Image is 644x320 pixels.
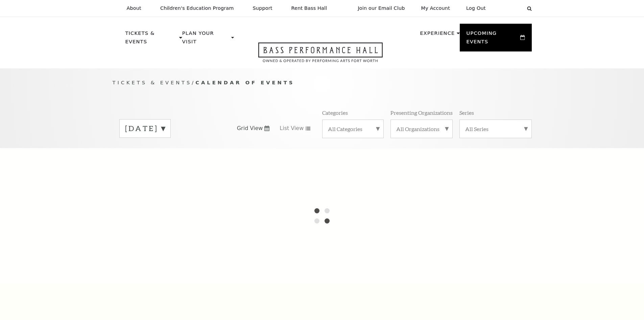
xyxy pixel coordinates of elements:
[420,29,455,41] p: Experience
[280,125,304,132] span: List View
[113,80,192,85] span: Tickets & Events
[322,109,348,116] p: Categories
[195,80,294,85] span: Calendar of Events
[125,29,178,50] p: Tickets & Events
[465,125,526,132] label: All Series
[467,29,519,50] p: Upcoming Events
[182,29,230,50] p: Plan Your Visit
[127,5,141,11] p: About
[396,125,447,132] label: All Organizations
[160,5,234,11] p: Children's Education Program
[125,123,165,134] label: [DATE]
[291,5,327,11] p: Rent Bass Hall
[497,5,521,12] select: Select:
[113,79,532,87] p: /
[459,109,474,116] p: Series
[237,125,263,132] span: Grid View
[328,125,378,132] label: All Categories
[253,5,272,11] p: Support
[390,109,453,116] p: Presenting Organizations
